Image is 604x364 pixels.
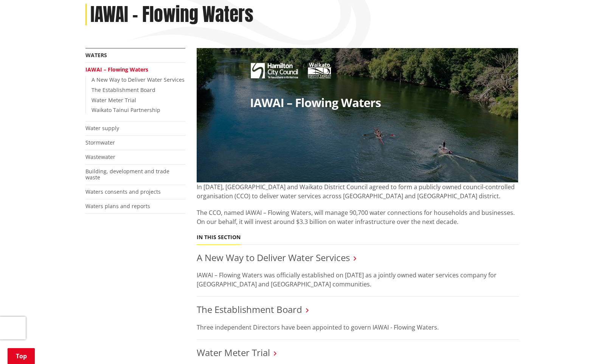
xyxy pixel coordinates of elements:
a: Water supply [85,124,119,132]
a: Waikato Tainui Partnership [92,106,160,114]
p: IAWAI – Flowing Waters was officially established on [DATE] as a jointly owned water services com... [197,271,519,289]
a: IAWAI – Flowing Waters [85,66,148,73]
p: In [DATE], [GEOGRAPHIC_DATA] and Waikato District Council agreed to form a publicly owned council... [197,182,519,201]
a: Wastewater [85,153,115,160]
a: Water Meter Trial [92,96,136,104]
a: The Establishment Board [197,303,302,316]
a: Waters consents and projects [85,188,161,195]
a: Water Meter Trial [197,346,270,359]
p: Three independent Directors have been appointed to govern IAWAI - Flowing Waters. [197,323,519,332]
h5: In this section [197,234,241,241]
a: Top [8,348,35,364]
a: Building, development and trade waste [85,168,169,181]
a: A New Way to Deliver Water Services [197,251,350,264]
a: A New Way to Deliver Water Services [92,76,185,83]
a: The Establishment Board [92,86,155,93]
h1: IAWAI – Flowing Waters [90,4,253,26]
img: 27080 HCC Website Banner V10 [197,48,518,182]
a: Waters plans and reports [85,202,150,210]
a: Waters [85,51,107,59]
a: Stormwater [85,139,115,146]
p: The CCO, named IAWAI – Flowing Waters, will manage 90,700 water connections for households and bu... [197,208,519,226]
